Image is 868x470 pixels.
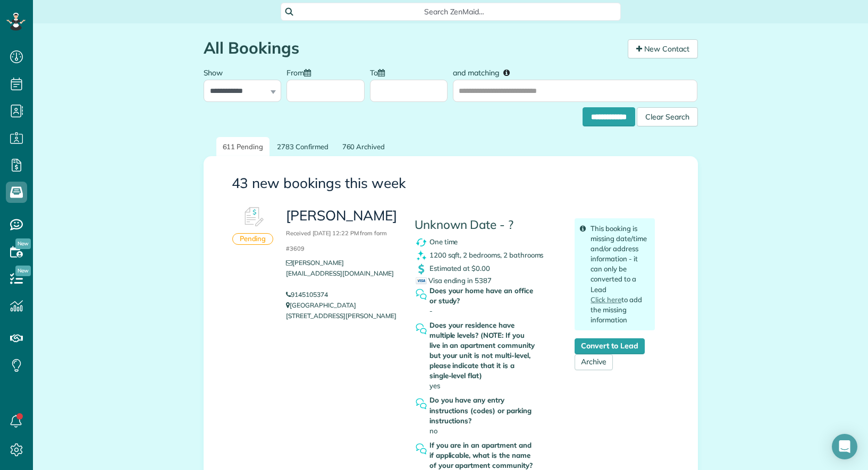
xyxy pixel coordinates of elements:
span: Estimated at $0.00 [429,264,490,272]
div: Open Intercom Messenger [832,434,857,459]
img: dollar_symbol_icon-bd8a6898b2649ec353a9eba708ae97d8d7348bddd7d2aed9b7e4bf5abd9f4af5.png [415,262,428,276]
img: Booking #613673 [237,201,269,233]
p: [GEOGRAPHIC_DATA] [STREET_ADDRESS][PERSON_NAME] [286,300,398,321]
img: question_symbol_icon-fa7b350da2b2fea416cef77984ae4cf4944ea5ab9e3d5925827a5d6b7129d3f6.png [415,322,428,336]
strong: Does your home have an office or study? [429,286,537,306]
div: Pending [232,233,274,245]
h4: Unknown Date - ? [415,218,559,232]
span: yes [429,381,440,390]
a: Archive [575,354,613,370]
span: New [15,238,31,249]
img: question_symbol_icon-fa7b350da2b2fea416cef77984ae4cf4944ea5ab9e3d5925827a5d6b7129d3f6.png [415,397,428,411]
a: 9145105374 [286,290,328,298]
h1: All Bookings [204,39,620,57]
span: Visa ending in 5387 [416,276,492,285]
a: 760 Archived [336,137,392,157]
label: and matching [453,62,517,82]
img: question_symbol_icon-fa7b350da2b2fea416cef77984ae4cf4944ea5ab9e3d5925827a5d6b7129d3f6.png [415,288,428,301]
h3: 43 new bookings this week [232,176,670,191]
h3: [PERSON_NAME] [286,208,398,254]
div: Clear Search [637,107,698,126]
span: New [15,266,31,276]
a: [PERSON_NAME][EMAIL_ADDRESS][DOMAIN_NAME] [286,259,394,288]
strong: Does your residence have multiple levels? (NOTE: If you live in an apartment community but your u... [429,320,537,381]
a: 611 Pending [216,137,270,157]
a: Clear Search [637,109,698,117]
span: 1200 sqft, 2 bedrooms, 2 bathrooms [429,251,544,259]
label: From [286,62,316,82]
span: - [429,306,433,315]
div: This booking is missing date/time and/or address information - it can only be converted to a Lead... [575,218,655,330]
img: clean_symbol_icon-dd072f8366c07ea3eb8378bb991ecd12595f4b76d916a6f83395f9468ae6ecae.png [415,249,428,262]
strong: Do you have any entry instructions (codes) or parking instructions? [429,395,537,425]
img: question_symbol_icon-fa7b350da2b2fea416cef77984ae4cf4944ea5ab9e3d5925827a5d6b7129d3f6.png [415,442,428,456]
a: New Contact [628,39,698,58]
a: 2783 Confirmed [271,137,334,157]
img: recurrence_symbol_icon-7cc721a9f4fb8f7b0289d3d97f09a2e367b638918f1a67e51b1e7d8abe5fb8d8.png [415,236,428,249]
a: Click here [591,295,621,304]
span: One time [429,237,458,246]
a: Convert to Lead [575,338,644,354]
label: To [370,62,390,82]
span: no [429,426,437,435]
small: Received [DATE] 12:22 PM from form #3609 [286,229,387,252]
